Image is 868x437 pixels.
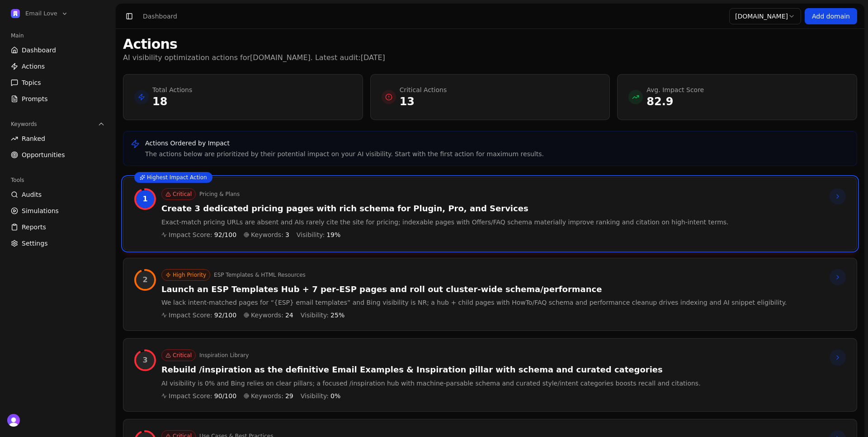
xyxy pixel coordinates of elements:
a: Rank 2, Impact 92%High PriorityESP Templates & HTML ResourcesLaunch an ESP Templates Hub + 7 per‑... [123,258,857,331]
p: The actions below are prioritized by their potential impact on your AI visibility. Start with the... [145,149,544,158]
h1: Actions [123,36,385,52]
span: Impact Score: [169,391,212,400]
span: Settings [22,239,47,248]
button: Open user button [7,414,20,427]
a: Highest Impact ActionRank 1, Impact 92%CriticalPricing & PlansCreate 3 dedicated pricing pages wi... [123,177,857,251]
span: 90 /100 [214,391,236,400]
div: High Priority [161,269,210,281]
a: Ranked [7,131,108,146]
span: Topics [22,78,41,87]
a: Simulations [7,204,108,218]
span: 92 /100 [214,311,236,320]
span: 24 [285,311,293,320]
span: 3 [285,230,289,239]
span: 29 [285,391,293,400]
span: 25 % [330,311,344,320]
div: Rank 2, Impact 92% [136,271,154,289]
div: Critical [161,188,196,200]
span: Keywords: [251,230,283,239]
a: Audits [7,187,108,202]
span: 19 % [326,230,340,239]
p: 18 [152,94,192,109]
span: 0 % [330,391,340,400]
a: Rank 3, Impact 90%CriticalInspiration LibraryRebuild /inspiration as the definitive Email Example... [123,338,857,412]
p: We lack intent‑matched pages for “{ESP} email templates” and Bing visibility is NR; a hub + child... [161,298,787,307]
button: Pricing & Plans [199,191,240,198]
button: Inspiration Library [199,352,249,359]
h3: Launch an ESP Templates Hub + 7 per‑ESP pages and roll out cluster‑wide schema/performance [161,284,787,295]
a: Reports [7,220,108,234]
div: Main [7,28,108,43]
span: Impact Score: [169,230,212,239]
p: 82.9 [646,94,704,109]
span: Actions [22,62,45,71]
span: Visibility: [297,230,325,239]
span: Ranked [22,134,45,143]
a: Topics [7,75,108,90]
button: ESP Templates & HTML Resources [214,271,306,279]
p: Critical Actions [400,85,447,94]
span: Simulations [22,206,59,215]
span: Prompts [22,94,48,103]
span: Opportunities [22,150,65,159]
span: Email Love [25,9,57,18]
span: 92 /100 [214,230,236,239]
a: Settings [7,236,108,251]
a: Add domain [805,8,857,24]
span: Reports [22,223,46,232]
button: Keywords [7,117,108,131]
div: Rank 3, Impact 90% [136,351,154,369]
span: Visibility: [301,311,329,320]
p: Total Actions [152,85,192,94]
div: Rank 1, Impact 92% [136,190,154,208]
a: Dashboard [7,43,108,57]
p: 13 [400,94,447,109]
p: AI visibility optimization actions for [DOMAIN_NAME] . Latest audit: [DATE] [123,52,385,63]
span: Impact Score: [169,311,212,320]
p: Actions Ordered by Impact [145,139,544,148]
a: Prompts [7,92,108,106]
div: Critical [161,349,196,361]
p: Exact‑match pricing URLs are absent and AIs rarely cite the site for pricing; indexable pages wit... [161,218,729,227]
span: Audits [22,190,42,199]
h3: Create 3 dedicated pricing pages with rich schema for Plugin, Pro, and Services [161,204,729,214]
a: Opportunities [7,148,108,162]
img: 's logo [7,414,20,427]
div: Highest Impact Action [134,172,212,183]
h3: Rebuild /inspiration as the definitive Email Examples & Inspiration pillar with schema and curate... [161,365,701,375]
a: Actions [7,59,108,74]
button: Open organization switcher [7,7,72,20]
div: Tools [7,173,108,187]
p: AI visibility is 0% and Bing relies on clear pillars; a focused /inspiration hub with machine‑par... [161,379,701,388]
p: Avg. Impact Score [646,85,704,94]
div: Dashboard [143,12,177,21]
span: Visibility: [301,391,329,400]
span: Dashboard [22,46,56,55]
span: Keywords: [251,391,283,400]
span: Keywords: [251,311,283,320]
img: Email Love [11,9,20,18]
